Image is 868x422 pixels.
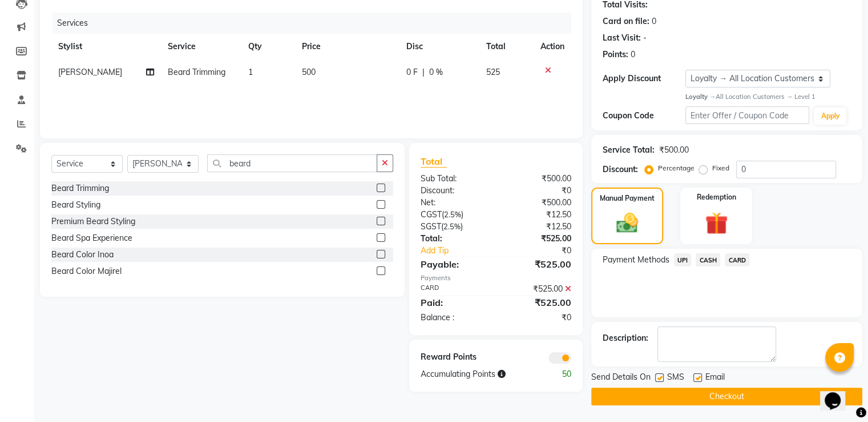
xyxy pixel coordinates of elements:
div: ₹500.00 [659,144,689,156]
div: Beard Color Majirel [51,265,122,277]
div: Beard Color Inoa [51,249,114,261]
div: Apply Discount [603,73,685,85]
input: Enter Offer / Coupon Code [685,106,810,124]
div: All Location Customers → Level 1 [685,92,851,102]
div: ₹500.00 [496,197,580,209]
div: 0 [631,49,635,61]
button: Checkout [591,388,862,405]
span: CASH [696,253,720,266]
span: Payment Methods [603,254,669,266]
span: | [422,66,425,78]
div: Premium Beard Styling [51,216,135,228]
div: ₹0 [496,312,580,324]
div: ₹12.50 [496,221,580,233]
div: Last Visit: [603,32,641,44]
span: 525 [486,67,500,77]
div: 50 [538,368,579,380]
span: Total [421,156,447,168]
div: Payable: [412,257,496,271]
div: Beard Styling [51,199,100,211]
span: [PERSON_NAME] [58,67,122,77]
div: Coupon Code [603,110,685,122]
span: Beard Trimming [168,67,225,77]
span: SMS [667,371,684,385]
th: Stylist [51,34,161,59]
span: UPI [674,253,692,266]
span: 1 [248,67,253,77]
th: Disc [399,34,479,59]
span: Email [705,371,725,385]
div: ₹525.00 [496,257,580,271]
div: Sub Total: [412,173,496,185]
img: _gift.svg [698,209,735,238]
div: Net: [412,197,496,209]
div: Total: [412,233,496,245]
img: _cash.svg [609,210,645,236]
th: Action [534,34,571,59]
th: Service [161,34,241,59]
th: Total [479,34,534,59]
div: ( ) [412,209,496,221]
div: Services [53,13,580,34]
a: Add Tip [412,245,510,257]
div: ( ) [412,221,496,233]
div: Discount: [412,185,496,197]
div: ₹525.00 [496,296,580,309]
span: CGST [421,209,442,220]
div: Beard Trimming [51,182,109,194]
div: - [643,32,647,44]
strong: Loyalty → [685,93,716,101]
label: Manual Payment [600,193,655,204]
button: Apply [814,108,846,125]
span: 2.5% [443,222,461,231]
div: Beard Spa Experience [51,232,132,244]
div: Points: [603,49,628,61]
div: 0 [652,15,656,27]
th: Qty [241,34,295,59]
span: SGST [421,221,441,232]
th: Price [295,34,399,59]
div: Paid: [412,296,496,309]
div: CARD [412,283,496,295]
div: Balance : [412,312,496,324]
div: Service Total: [603,144,655,156]
label: Percentage [658,163,695,173]
input: Search or Scan [207,154,377,172]
div: Discount: [603,164,638,176]
div: Description: [603,332,648,344]
div: ₹525.00 [496,233,580,245]
span: 0 % [429,66,443,78]
div: ₹12.50 [496,209,580,221]
label: Redemption [697,192,736,202]
div: ₹0 [510,245,579,257]
label: Fixed [712,163,729,173]
iframe: chat widget [820,376,857,411]
span: CARD [725,253,749,266]
div: Payments [421,273,571,283]
div: Reward Points [412,351,496,364]
div: ₹525.00 [496,283,580,295]
span: 0 F [406,66,418,78]
span: 2.5% [444,210,461,219]
div: ₹0 [496,185,580,197]
div: ₹500.00 [496,173,580,185]
span: Send Details On [591,371,651,385]
div: Card on file: [603,15,649,27]
span: 500 [302,67,316,77]
div: Accumulating Points [412,368,538,380]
